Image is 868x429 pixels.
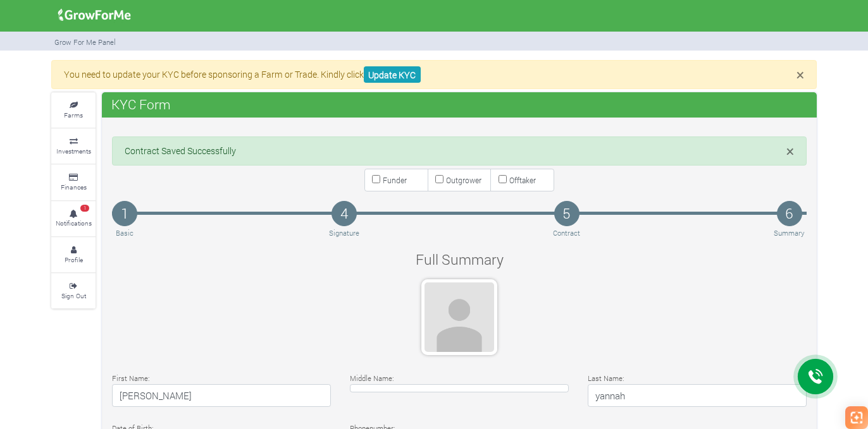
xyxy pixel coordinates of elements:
[54,3,135,28] img: growforme image
[329,228,359,239] p: Signature
[112,373,149,384] label: First Name:
[786,144,794,159] button: Close
[61,291,86,300] small: Sign Out
[108,92,174,117] span: KYC Form
[114,228,135,239] p: Basic
[56,147,91,155] small: Investments
[372,175,380,183] input: Funder
[61,183,87,191] small: Finances
[588,384,807,407] h4: yannah
[364,66,421,83] a: Update KYC
[446,175,481,185] small: Outgrower
[51,238,96,272] a: Profile
[51,202,96,236] a: 1 Notifications
[51,93,96,128] a: Farms
[774,228,805,239] p: Summary
[554,201,580,226] h4: 5
[332,201,357,226] h4: 4
[51,165,96,200] a: Finances
[588,373,624,384] label: Last Name:
[509,175,536,185] small: Offtaker
[777,201,802,226] h4: 6
[112,201,137,239] a: 1 Basic
[51,274,96,308] a: Sign Out
[54,37,116,47] small: Grow For Me Panel
[65,255,83,264] small: Profile
[435,175,443,183] input: Outgrower
[112,136,807,166] div: Contract Saved Successfully
[553,228,580,239] p: Contract
[797,68,804,82] button: Close
[112,384,331,407] h4: [PERSON_NAME]
[327,201,361,239] a: 4 Signature
[51,129,96,164] a: Investments
[112,201,137,226] h4: 1
[772,201,807,239] a: 6 Summary
[56,219,92,227] small: Notifications
[797,65,804,84] span: ×
[383,175,407,185] small: Funder
[499,175,507,183] input: Offtaker
[64,68,804,81] p: You need to update your KYC before sponsoring a Farm or Trade. Kindly click
[350,373,394,384] label: Middle Name:
[271,251,647,268] h4: Full Summary
[786,142,794,160] span: ×
[551,201,582,239] a: 5 Contract
[80,205,89,212] span: 1
[64,111,83,119] small: Farms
